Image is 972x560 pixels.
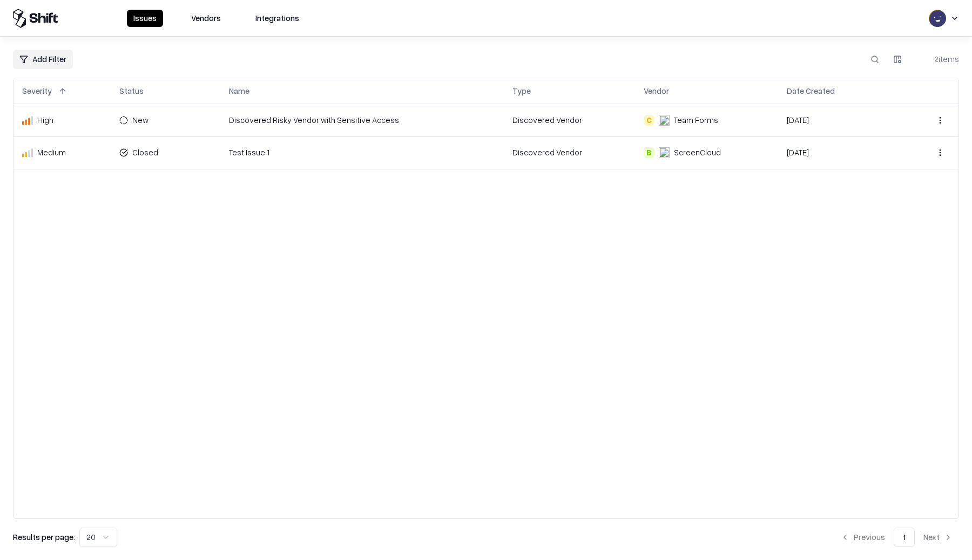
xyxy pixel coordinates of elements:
img: ScreenCloud [659,147,670,158]
div: New [132,114,148,126]
div: Team Forms [674,114,718,126]
div: 2 items [916,53,959,65]
div: Date Created [787,85,835,97]
button: 1 [894,528,915,547]
img: Team Forms [659,115,670,126]
div: ScreenCloud [674,147,721,158]
td: Discovered Vendor [504,136,636,169]
td: Test Issue 1 [220,136,504,169]
div: B [644,147,654,158]
button: Closed [119,144,174,161]
button: Issues [127,10,163,27]
div: Type [512,85,531,97]
p: Results per page: [13,531,75,543]
div: Name [229,85,249,97]
div: Closed [132,147,158,158]
div: Vendor [644,85,669,97]
div: Medium [22,147,102,158]
button: Integrations [249,10,306,27]
td: [DATE] [778,136,903,169]
td: [DATE] [778,104,903,136]
td: Discovered Risky Vendor with Sensitive Access [220,104,504,136]
div: C [644,115,654,126]
div: Status [119,85,144,97]
button: Vendors [185,10,227,27]
button: Add Filter [13,50,73,69]
td: Discovered Vendor [504,104,636,136]
nav: pagination [834,528,959,547]
div: High [22,114,102,126]
button: New [119,112,165,129]
div: Severity [22,85,52,97]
